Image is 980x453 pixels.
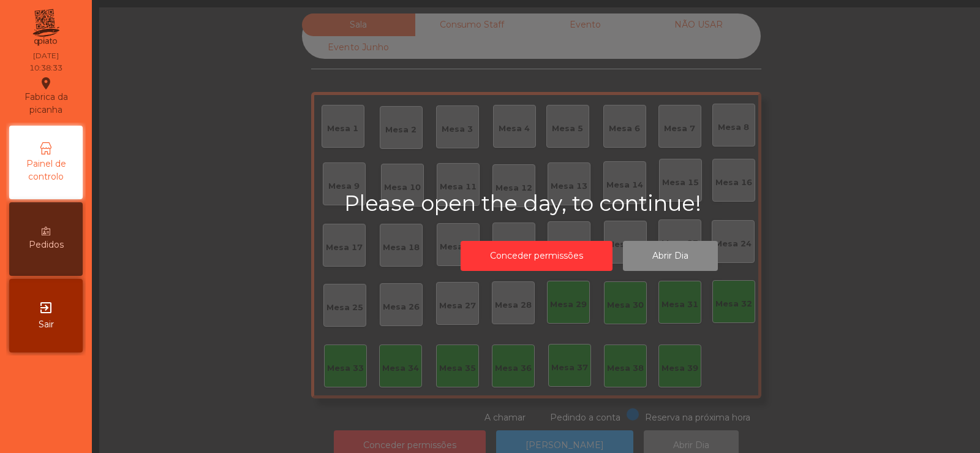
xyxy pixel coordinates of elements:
[33,50,59,61] div: [DATE]
[461,241,612,271] button: Conceder permissões
[39,76,53,91] i: location_on
[344,191,834,216] h2: Please open the day, to continue!
[10,76,82,116] div: Fabrica da picanha
[12,158,80,183] span: Painel de controlo
[29,238,64,251] span: Pedidos
[31,6,61,49] img: qpiato
[623,241,718,271] button: Abrir Dia
[39,318,54,331] span: Sair
[39,300,53,315] i: exit_to_app
[29,63,62,74] div: 10:38:33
